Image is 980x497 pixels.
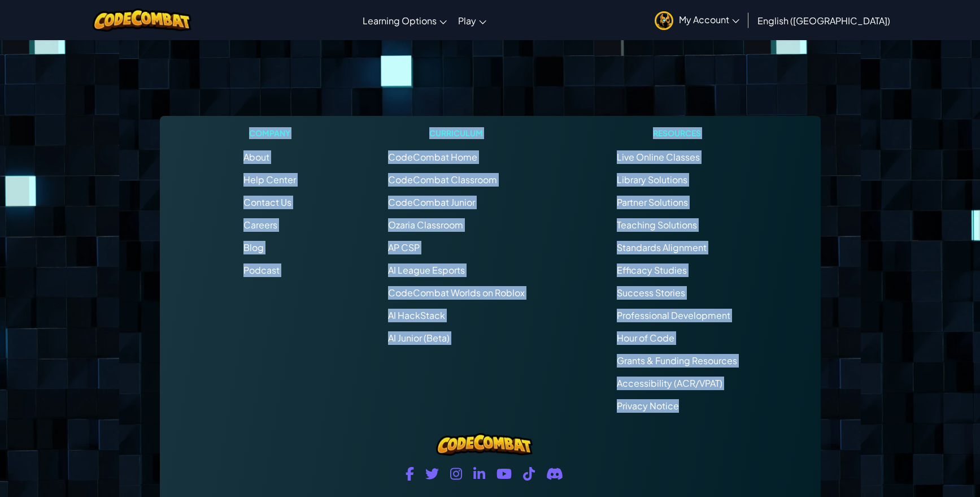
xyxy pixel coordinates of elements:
a: Ozaria Classroom [388,219,463,231]
a: Play [452,5,492,36]
a: Grants & Funding Resources [617,355,737,366]
a: Learning Options [357,5,452,36]
a: Efficacy Studies [617,264,687,276]
a: AI HackStack [388,309,445,321]
a: Teaching Solutions [617,219,697,231]
a: Careers [243,219,277,231]
a: AI Junior (Beta) [388,332,450,344]
a: AP CSP [388,241,420,253]
span: English ([GEOGRAPHIC_DATA]) [757,15,890,27]
a: Help Center [243,174,296,185]
a: Hour of Code [617,332,674,344]
h1: Resources [617,127,737,139]
span: Learning Options [363,15,437,27]
a: Library Solutions [617,174,687,185]
a: Accessibility (ACR/VPAT) [617,377,722,389]
a: About [243,151,269,163]
img: CodeCombat logo [436,433,532,456]
a: Live Online Classes [617,151,700,163]
a: Blog [243,241,264,253]
a: Podcast [243,264,280,276]
a: CodeCombat Worlds on Roblox [388,287,525,299]
h1: Company [243,127,296,139]
span: Play [458,15,476,27]
img: CodeCombat logo [93,8,191,32]
a: Success Stories [617,287,685,299]
a: English ([GEOGRAPHIC_DATA]) [752,5,896,36]
a: CodeCombat Junior [388,196,475,208]
a: Professional Development [617,309,730,321]
a: AI League Esports [388,264,465,276]
a: CodeCombat Classroom [388,174,497,185]
span: My Account [679,14,739,25]
span: Contact Us [243,196,291,208]
h1: Curriculum [388,127,525,139]
a: My Account [649,2,745,38]
a: Standards Alignment [617,241,707,253]
span: CodeCombat Home [388,151,477,163]
a: Privacy Notice [617,400,679,412]
img: avatar [655,11,673,30]
a: Partner Solutions [617,196,688,208]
